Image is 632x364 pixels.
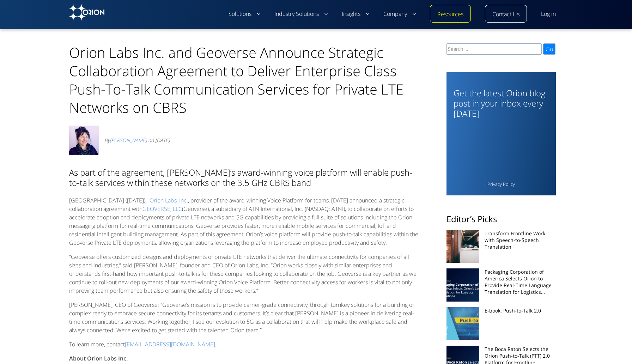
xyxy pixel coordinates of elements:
a: Privacy Policy [487,181,515,188]
h2: Editor’s Picks [446,213,556,225]
img: Orion [69,4,104,20]
p: [GEOGRAPHIC_DATA] ([DATE]) – , provider of the award-winning Voice Platform for teams, [DATE] ann... [69,196,420,247]
img: Unified communications and PTT 2.0 [446,307,479,340]
img: Vanessa 2022 photo [69,126,99,155]
a: Resources [437,10,463,19]
img: Packaging Corp of America chooses Orion's Language Translation [446,268,479,301]
p: “Geoverse offers customized designs and deployments of private LTE networks that deliver the ulti... [69,253,420,295]
iframe: Form 0 [454,127,549,180]
a: Industry Solutions [274,10,328,18]
a: [EMAIL_ADDRESS][DOMAIN_NAME] [125,340,215,348]
p: To learn more, contact . [69,340,420,348]
h3: Get the latest Orion blog post in your inbox every [DATE] [454,88,549,119]
iframe: Chat Widget [597,330,632,364]
h1: Orion Labs Inc. and Geoverse Announce Strategic Collaboration Agreement to Deliver Enterprise Cla... [69,33,420,117]
input: Go [543,43,555,55]
a: Orion Labs, Inc. [150,196,188,205]
a: Contact Us [492,10,519,19]
a: Packaging Corporation of America Selects Orion to Provide Real-Time Language Translation for Logi... [485,268,556,295]
a: Transform Frontline Work with Speech-to-Speech Translation [485,230,556,250]
time: [DATE] [155,137,170,144]
a: Solutions [229,10,260,18]
h3: As part of the agreement, [PERSON_NAME]’s award-winning voice platform will enable push-to-talk s... [69,167,420,188]
a: GEOVERSE, LLC [142,205,182,213]
a: Insights [342,10,369,18]
a: [PERSON_NAME] [110,137,147,144]
a: E-book: Push-to-Talk 2.0 [485,307,556,314]
span: By [104,137,148,144]
strong: About Orion Labs Inc. [69,354,128,362]
span: on [148,137,154,144]
p: [PERSON_NAME], CEO of Geoverse: “Geoverse’s mission is to provide carrier-grade connectivity, thr... [69,301,420,334]
a: Log in [541,10,556,18]
a: Company [383,10,416,18]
